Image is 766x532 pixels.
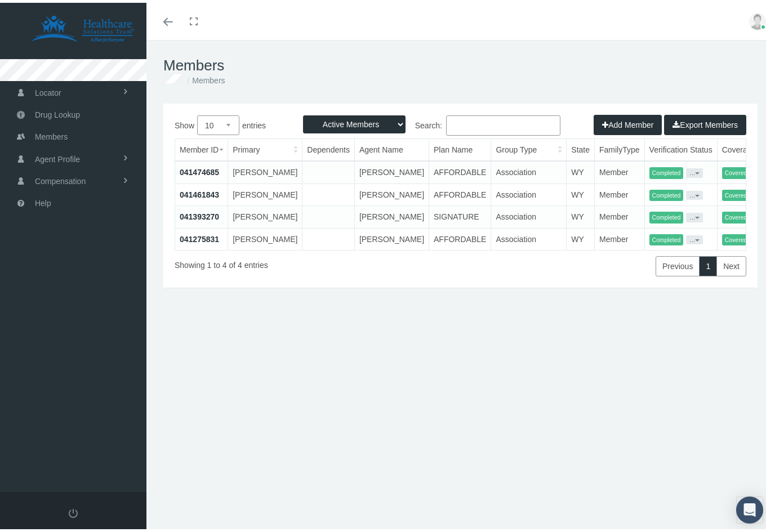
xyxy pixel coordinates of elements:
[722,209,750,221] span: Covered
[429,203,491,226] td: SIGNATURE
[175,136,228,158] th: Member ID: activate to sort column ascending
[354,181,429,203] td: [PERSON_NAME]
[228,203,302,226] td: [PERSON_NAME]
[180,232,219,241] a: 041275831
[595,225,645,247] td: Member
[649,209,684,221] span: Completed
[595,136,645,158] th: FamilyType
[354,203,429,226] td: [PERSON_NAME]
[736,494,763,521] div: Open Intercom Messenger
[429,136,491,158] th: Plan Name
[35,123,68,145] span: Members
[180,209,219,218] a: 041393270
[35,168,86,189] span: Compensation
[354,225,429,247] td: [PERSON_NAME]
[722,231,750,243] span: Covered
[595,181,645,203] td: Member
[461,113,561,133] label: Search:
[163,54,758,71] h1: Members
[699,253,717,274] a: 1
[35,79,61,101] span: Locator
[35,146,80,167] span: Agent Profile
[228,181,302,203] td: [PERSON_NAME]
[35,190,51,211] span: Help
[686,166,703,175] button: ...
[722,164,750,176] span: Covered
[180,165,219,174] a: 041474685
[686,188,703,197] button: ...
[175,113,461,132] label: Show entries
[656,253,700,274] a: Previous
[649,231,684,243] span: Completed
[429,225,491,247] td: AFFORDABLE
[491,158,567,181] td: Association
[491,203,567,226] td: Association
[446,113,560,133] input: Search:
[302,136,355,158] th: Dependents
[567,136,595,158] th: State
[429,158,491,181] td: AFFORDABLE
[686,210,703,219] button: ...
[664,112,746,132] button: Export Members
[491,136,567,158] th: Group Type: activate to sort column ascending
[686,233,703,242] button: ...
[429,181,491,203] td: AFFORDABLE
[354,158,429,181] td: [PERSON_NAME]
[567,181,595,203] td: WY
[595,203,645,226] td: Member
[354,136,429,158] th: Agent Name
[184,71,225,84] li: Members
[567,158,595,181] td: WY
[716,253,746,274] a: Next
[649,187,684,199] span: Completed
[491,181,567,203] td: Association
[228,136,302,158] th: Primary: activate to sort column ascending
[228,158,302,181] td: [PERSON_NAME]
[595,158,645,181] td: Member
[644,136,717,158] th: Verification Status
[749,10,766,27] img: user-placeholder.jpg
[567,225,595,247] td: WY
[180,187,219,196] a: 041461843
[649,164,684,176] span: Completed
[228,225,302,247] td: [PERSON_NAME]
[722,187,750,199] span: Covered
[197,113,239,132] select: Showentries
[35,101,80,123] span: Drug Lookup
[491,225,567,247] td: Association
[15,12,150,41] img: HEALTHCARE SOLUTIONS TEAM, LLC
[567,203,595,226] td: WY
